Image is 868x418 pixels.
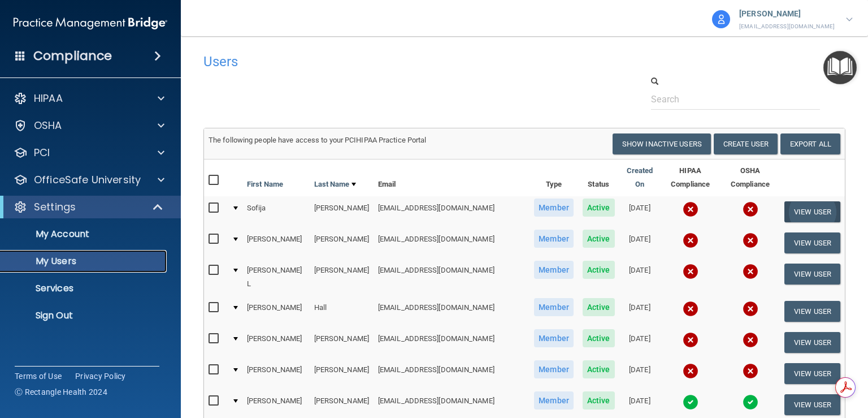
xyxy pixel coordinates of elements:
[613,133,711,154] button: Show Inactive Users
[310,296,374,327] td: Hall
[624,164,656,191] a: Created On
[7,256,162,267] p: My Users
[374,160,530,196] th: Email
[743,363,758,379] img: cross.ca9f0e7f.svg
[651,89,820,110] input: Search
[75,370,126,382] a: Privacy Policy
[743,264,758,279] img: cross.ca9f0e7f.svg
[823,51,857,84] button: Open Resource Center
[310,227,374,258] td: [PERSON_NAME]
[784,363,840,384] button: View User
[743,332,758,348] img: cross.ca9f0e7f.svg
[242,327,310,358] td: [PERSON_NAME]
[683,264,698,279] img: cross.ca9f0e7f.svg
[784,301,840,322] button: View User
[374,327,530,358] td: [EMAIL_ADDRESS][DOMAIN_NAME]
[314,178,356,191] a: Last Name
[743,301,758,317] img: cross.ca9f0e7f.svg
[374,358,530,389] td: [EMAIL_ADDRESS][DOMAIN_NAME]
[583,329,615,347] span: Active
[683,201,698,217] img: cross.ca9f0e7f.svg
[712,10,730,28] img: avatar.17b06cb7.svg
[34,146,50,160] p: PCI
[242,258,310,296] td: [PERSON_NAME] L
[721,160,780,196] th: OSHA Compliance
[209,136,427,144] span: The following people have access to your PCIHIPAA Practice Portal
[743,201,758,217] img: cross.ca9f0e7f.svg
[14,173,164,187] a: OfficeSafe University
[33,48,112,64] h4: Compliance
[583,360,615,378] span: Active
[619,358,661,389] td: [DATE]
[780,133,840,154] a: Export All
[534,360,574,378] span: Member
[583,391,615,410] span: Active
[534,199,574,217] span: Member
[739,21,835,32] p: [EMAIL_ADDRESS][DOMAIN_NAME]
[242,358,310,389] td: [PERSON_NAME]
[203,54,571,69] h4: Users
[683,301,698,317] img: cross.ca9f0e7f.svg
[784,201,840,222] button: View User
[242,227,310,258] td: [PERSON_NAME]
[683,232,698,248] img: cross.ca9f0e7f.svg
[34,173,141,187] p: OfficeSafe University
[34,200,76,214] p: Settings
[247,178,283,191] a: First Name
[784,394,840,415] button: View User
[310,327,374,358] td: [PERSON_NAME]
[583,298,615,316] span: Active
[619,258,661,296] td: [DATE]
[743,232,758,248] img: cross.ca9f0e7f.svg
[7,229,162,240] p: My Account
[34,119,62,132] p: OSHA
[534,329,574,347] span: Member
[7,310,162,321] p: Sign Out
[374,196,530,227] td: [EMAIL_ADDRESS][DOMAIN_NAME]
[683,363,698,379] img: cross.ca9f0e7f.svg
[743,394,758,410] img: tick.e7d51cea.svg
[15,370,62,382] a: Terms of Use
[619,327,661,358] td: [DATE]
[34,92,63,105] p: HIPAA
[619,196,661,227] td: [DATE]
[14,92,164,105] a: HIPAA
[660,160,721,196] th: HIPAA Compliance
[846,18,853,21] img: arrow-down.227dba2b.svg
[583,261,615,279] span: Active
[242,196,310,227] td: Sofija
[14,200,164,214] a: Settings
[310,196,374,227] td: [PERSON_NAME]
[534,230,574,248] span: Member
[714,133,778,154] button: Create User
[683,394,698,410] img: tick.e7d51cea.svg
[15,386,107,398] span: Ⓒ Rectangle Health 2024
[619,227,661,258] td: [DATE]
[578,160,619,196] th: Status
[310,358,374,389] td: [PERSON_NAME]
[530,160,578,196] th: Type
[583,199,615,217] span: Active
[310,258,374,296] td: [PERSON_NAME]
[242,296,310,327] td: [PERSON_NAME]
[784,232,840,253] button: View User
[583,230,615,248] span: Active
[534,391,574,410] span: Member
[784,332,840,353] button: View User
[14,119,164,132] a: OSHA
[374,227,530,258] td: [EMAIL_ADDRESS][DOMAIN_NAME]
[374,258,530,296] td: [EMAIL_ADDRESS][DOMAIN_NAME]
[784,264,840,285] button: View User
[739,7,835,21] p: [PERSON_NAME]
[7,283,162,294] p: Services
[374,296,530,327] td: [EMAIL_ADDRESS][DOMAIN_NAME]
[534,298,574,316] span: Member
[14,12,167,35] img: PMB logo
[534,261,574,279] span: Member
[14,146,164,160] a: PCI
[619,296,661,327] td: [DATE]
[683,332,698,348] img: cross.ca9f0e7f.svg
